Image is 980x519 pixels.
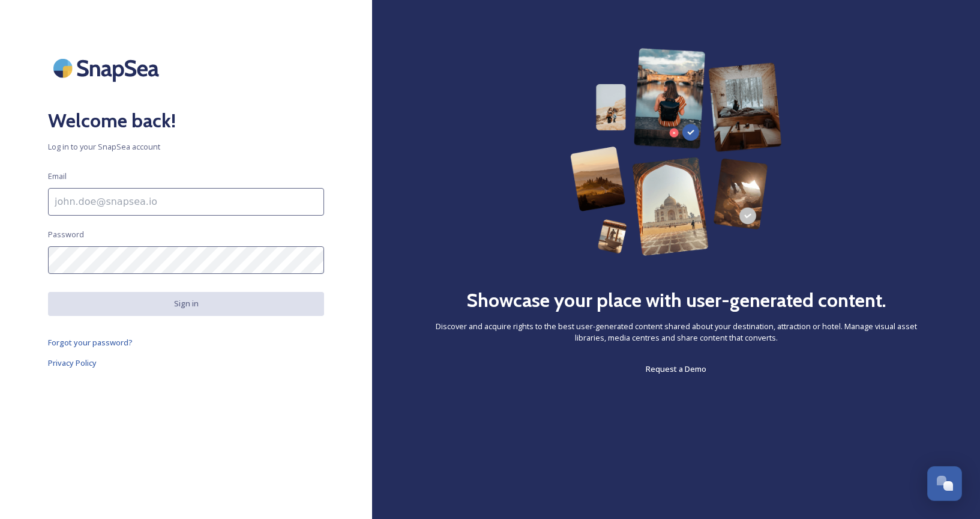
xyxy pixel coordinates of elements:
[48,292,324,315] button: Sign in
[570,48,782,256] img: 63b42ca75bacad526042e722_Group%20154-p-800.png
[927,466,962,501] button: Open Chat
[48,229,84,240] span: Password
[646,362,706,376] a: Request a Demo
[48,106,324,135] h2: Welcome back!
[48,141,324,153] span: Log in to your SnapSea account
[48,337,133,348] span: Forgot your password?
[48,188,324,216] input: john.doe@snapsea.io
[466,286,886,315] h2: Showcase your place with user-generated content.
[420,321,932,344] span: Discover and acquire rights to the best user-generated content shared about your destination, att...
[48,48,168,88] img: SnapSea Logo
[48,171,67,182] span: Email
[646,363,706,374] span: Request a Demo
[48,335,324,350] a: Forgot your password?
[48,357,97,368] span: Privacy Policy
[48,356,324,370] a: Privacy Policy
